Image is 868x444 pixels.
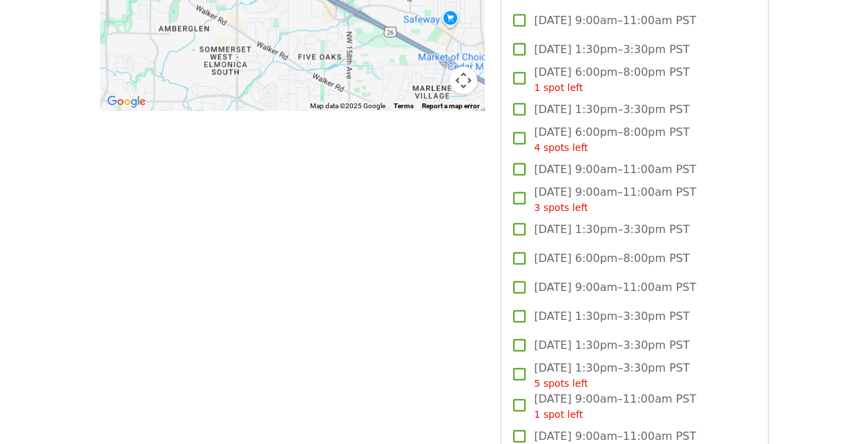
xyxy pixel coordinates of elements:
a: Terms (opens in new tab) [394,102,414,110]
span: [DATE] 1:30pm–3:30pm PST [534,360,689,391]
span: 4 spots left [534,142,588,153]
span: [DATE] 1:30pm–3:30pm PST [534,308,689,325]
span: [DATE] 9:00am–11:00am PST [534,184,696,215]
a: Open this area in Google Maps (opens a new window) [104,93,149,111]
span: [DATE] 6:00pm–8:00pm PST [534,64,689,95]
a: Report a map error [422,102,480,110]
span: [DATE] 1:30pm–3:30pm PST [534,41,689,58]
span: 1 spot left [534,409,583,420]
span: [DATE] 9:00am–11:00am PST [534,12,696,29]
span: [DATE] 1:30pm–3:30pm PST [534,337,689,354]
span: [DATE] 1:30pm–3:30pm PST [534,101,689,118]
span: Map data ©2025 Google [310,102,385,110]
span: [DATE] 1:30pm–3:30pm PST [534,221,689,238]
span: [DATE] 9:00am–11:00am PST [534,391,696,422]
span: 5 spots left [534,378,588,389]
img: Google [104,93,149,111]
button: Map camera controls [450,67,477,94]
span: 1 spot left [534,82,583,93]
span: [DATE] 6:00pm–8:00pm PST [534,250,689,267]
span: [DATE] 9:00am–11:00am PST [534,279,696,296]
span: 3 spots left [534,202,588,213]
span: [DATE] 9:00am–11:00am PST [534,161,696,178]
span: [DATE] 6:00pm–8:00pm PST [534,124,689,155]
